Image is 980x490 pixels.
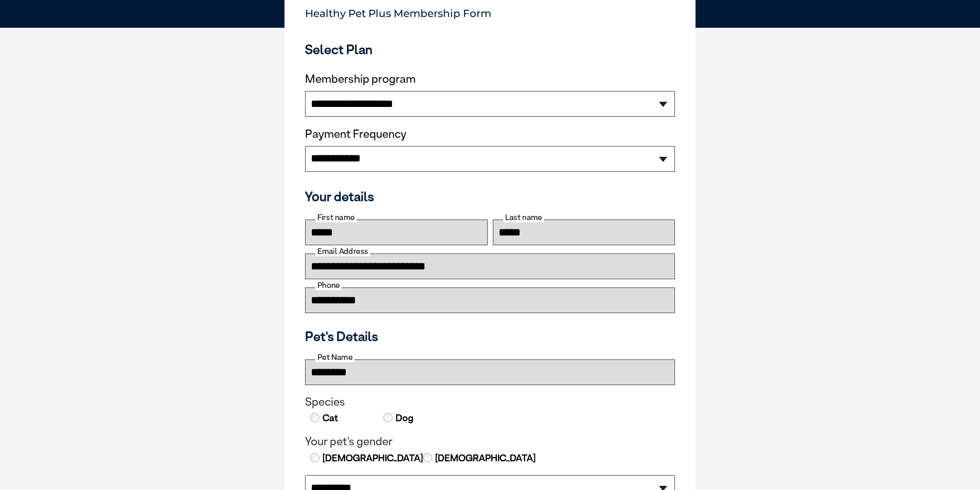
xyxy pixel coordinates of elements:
[305,72,675,86] label: Membership program
[315,247,370,256] label: Email Address
[305,395,675,409] legend: Species
[503,213,544,222] label: Last name
[305,128,406,141] label: Payment Frequency
[301,329,679,344] h3: Pet's Details
[305,435,675,448] legend: Your pet's gender
[305,42,675,57] h3: Select Plan
[305,3,675,20] p: Healthy Pet Plus Membership Form
[305,189,675,204] h3: Your details
[315,213,357,222] label: First name
[315,281,342,290] label: Phone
